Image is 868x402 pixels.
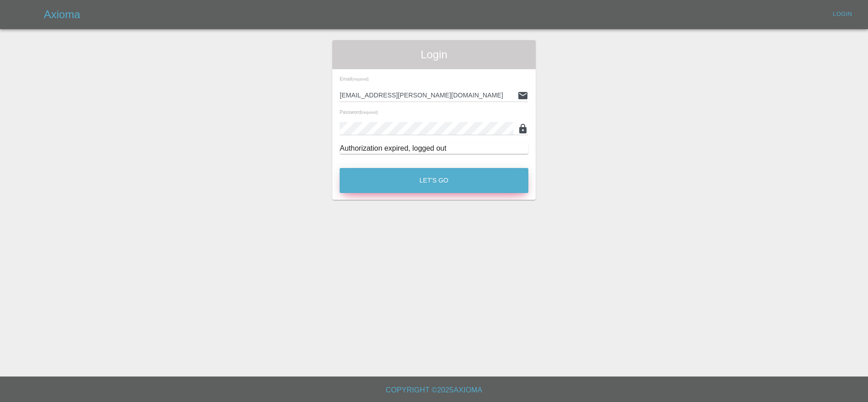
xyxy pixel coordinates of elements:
span: Email [340,76,369,81]
a: Login [828,7,857,21]
h6: Copyright © 2025 Axioma [7,384,861,397]
div: Authorization expired, logged out [340,143,528,154]
button: Let's Go [340,168,528,193]
h5: Axioma [44,7,80,22]
span: Password [340,109,378,115]
span: Login [340,47,528,62]
small: (required) [352,77,369,81]
small: (required) [361,111,378,115]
